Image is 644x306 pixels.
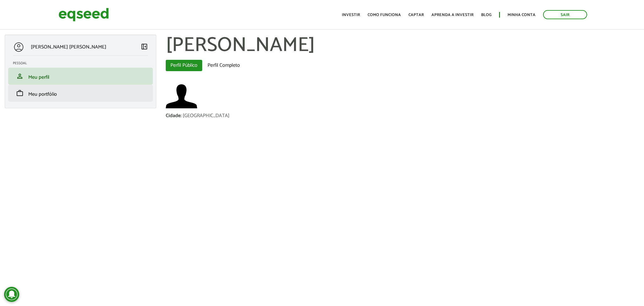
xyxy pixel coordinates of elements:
span: Meu perfil [28,73,49,82]
span: : [180,111,181,120]
span: work [16,89,24,97]
a: Como funciona [368,13,401,17]
a: personMeu perfil [13,72,148,80]
a: Blog [481,13,491,17]
a: Ver perfil do usuário. [166,81,197,112]
a: Colapsar menu [141,43,148,52]
h1: [PERSON_NAME] [166,35,639,57]
img: EqSeed [58,6,109,23]
span: person [16,72,24,80]
li: Meu portfólio [8,85,153,102]
a: Investir [342,13,360,17]
a: Captar [408,13,424,17]
a: Perfil Completo [203,60,245,71]
li: Meu perfil [8,68,153,85]
a: Perfil Público [166,60,202,71]
span: Meu portfólio [28,90,57,99]
p: [PERSON_NAME] [PERSON_NAME] [31,44,106,50]
a: Sair [543,10,587,19]
h2: Pessoal [13,61,153,65]
a: Minha conta [508,13,536,17]
a: Aprenda a investir [431,13,474,17]
span: left_panel_close [141,43,148,50]
img: Foto de Nizam Omari [166,81,197,112]
div: Cidade [166,113,183,118]
div: [GEOGRAPHIC_DATA] [183,113,230,118]
a: workMeu portfólio [13,89,148,97]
